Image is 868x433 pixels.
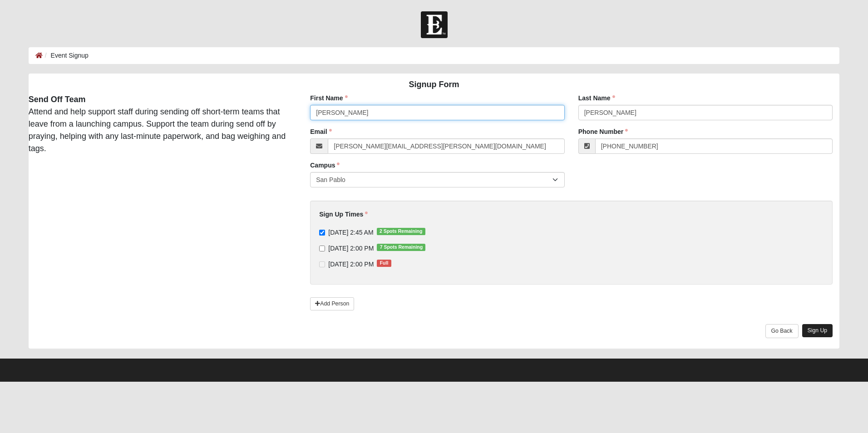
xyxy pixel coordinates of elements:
h4: Signup Form [29,80,839,90]
a: Add Person [310,297,354,310]
span: 2 Spots Remaining [377,228,425,235]
input: [DATE] 2:00 PM7 Spots Remaining [319,246,325,251]
a: Sign Up [802,324,833,337]
li: Event Signup [43,51,89,60]
label: Sign Up Times [319,210,368,219]
input: [DATE] 2:00 PMFull [319,261,325,267]
span: [DATE] 2:00 PM [328,245,374,252]
a: Go Back [765,324,799,338]
img: Church of Eleven22 Logo [421,11,448,38]
label: Campus [310,161,340,170]
label: Last Name [578,93,615,103]
span: Full [377,260,391,267]
div: Attend and help support staff during sending off short-term teams that leave from a launching cam... [22,93,296,155]
span: [DATE] 2:45 AM [328,229,373,236]
label: Phone Number [578,127,628,136]
strong: Send Off Team [29,95,86,104]
label: Email [310,127,331,136]
span: [DATE] 2:00 PM [328,261,374,268]
input: [DATE] 2:45 AM2 Spots Remaining [319,230,325,236]
label: First Name [310,93,347,103]
span: 7 Spots Remaining [377,244,425,251]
